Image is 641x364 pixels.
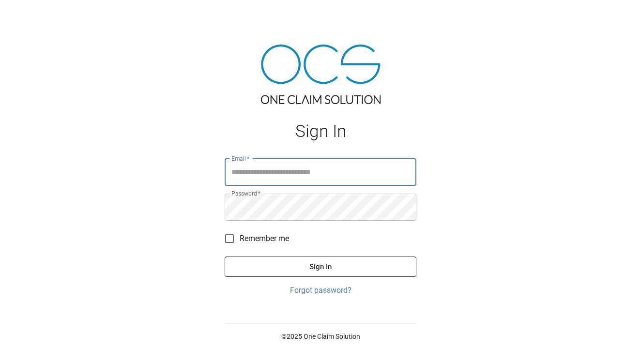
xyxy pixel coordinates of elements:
img: ocs-logo-tra.png [261,45,381,104]
img: ocs-logo-white-transparent.png [12,6,50,25]
button: Sign In [225,257,416,277]
h1: Sign In [225,121,416,141]
p: © 2025 One Claim Solution [225,332,416,341]
a: Forgot password? [225,285,416,296]
span: Remember me [240,233,289,244]
label: Password [231,189,260,197]
label: Email [231,154,250,163]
